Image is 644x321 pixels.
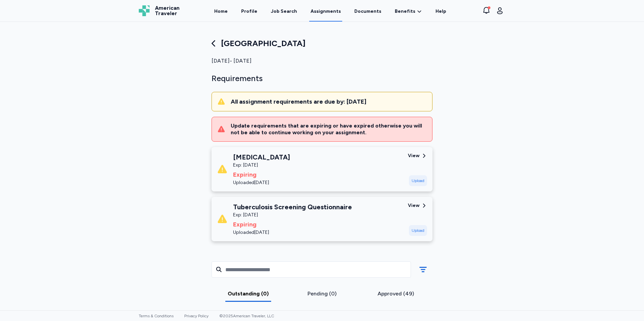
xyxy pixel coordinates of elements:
[409,175,427,186] div: Upload
[233,152,290,162] div: [MEDICAL_DATA]
[219,314,274,318] span: © 2025 American Traveler, LLC
[155,5,180,16] span: American Traveler
[408,202,420,209] div: View
[271,8,297,15] div: Job Search
[233,179,290,186] div: Uploaded [DATE]
[212,57,432,65] div: [DATE] - [DATE]
[233,229,352,236] div: Uploaded [DATE]
[214,290,283,298] div: Outstanding (0)
[233,170,290,179] div: Expiring
[139,314,173,318] a: Terms & Conditions
[233,212,352,218] div: Exp: [DATE]
[231,98,427,106] div: All assignment requirements are due by: [DATE]
[309,1,342,22] a: Assignments
[233,202,352,212] div: Tuberculosis Screening Questionnaire
[395,8,422,15] a: Benefits
[212,73,432,84] div: Requirements
[233,220,352,229] div: Expiring
[409,225,427,236] div: Upload
[233,162,290,169] div: Exp: [DATE]
[231,122,427,136] div: Update requirements that are expiring or have expired otherwise you will not be able to continue ...
[395,8,415,15] span: Benefits
[361,290,430,298] div: Approved (49)
[184,314,208,318] a: Privacy Policy
[408,152,420,159] div: View
[139,5,150,16] img: Logo
[212,38,432,49] div: [GEOGRAPHIC_DATA]
[288,290,356,298] div: Pending (0)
